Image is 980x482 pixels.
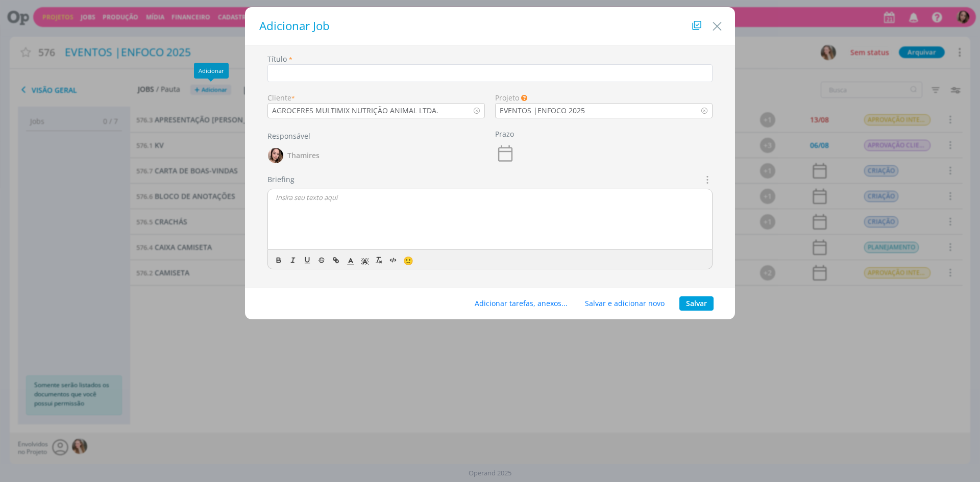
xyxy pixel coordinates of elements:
[194,63,229,79] div: Adicionar
[267,131,310,141] label: Responsável
[245,7,735,319] div: dialog
[500,105,587,116] div: EVENTOS |ENFOCO 2025
[468,296,574,311] button: Adicionar tarefas, anexos...
[267,92,485,103] div: Cliente
[403,255,413,266] span: 🙂
[679,296,714,311] button: Salvar
[267,54,287,64] label: Título
[267,174,295,185] label: Briefing
[495,92,713,103] div: Projeto
[358,254,372,266] span: Cor de Fundo
[268,148,283,163] img: T
[255,17,725,35] h1: Adicionar Job
[287,152,320,159] span: Thamires
[496,105,587,116] div: EVENTOS |ENFOCO 2025
[401,254,415,266] button: 🙂
[272,105,440,116] div: AGROCERES MULTIMIX NUTRIÇÃO ANIMAL LTDA.
[578,296,671,311] button: Salvar e adicionar novo
[495,129,514,139] label: Prazo
[268,105,440,116] div: AGROCERES MULTIMIX NUTRIÇÃO ANIMAL LTDA.
[267,145,320,166] button: TThamires
[344,254,358,266] span: Cor do Texto
[709,14,725,34] button: Close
